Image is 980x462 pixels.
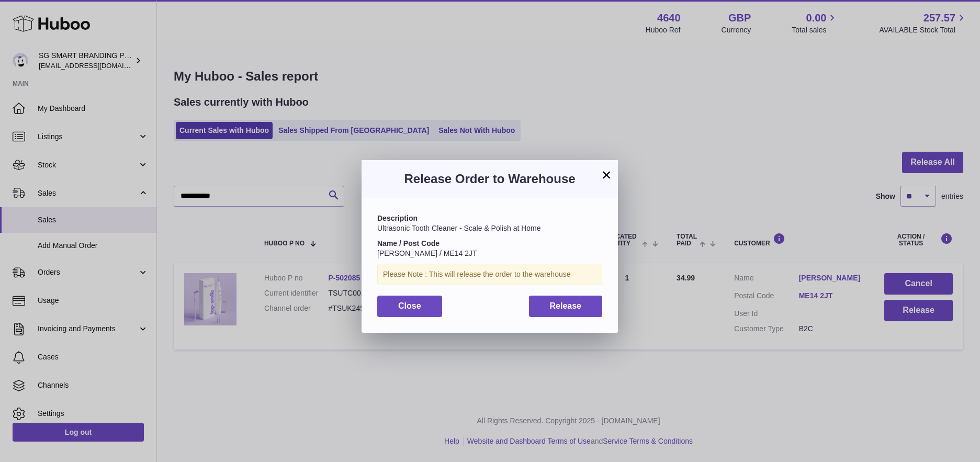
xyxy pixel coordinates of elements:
span: Close [398,301,421,310]
span: Ultrasonic Tooth Cleaner - Scale & Polish at Home [377,224,541,232]
span: Release [550,301,582,310]
div: Please Note : This will release the order to the warehouse [377,264,602,285]
h3: Release Order to Warehouse [377,171,602,187]
button: Release [529,296,603,317]
strong: Description [377,214,418,222]
button: Close [377,296,442,317]
button: × [600,168,613,181]
strong: Name / Post Code [377,239,440,247]
span: [PERSON_NAME] / ME14 2JT [377,249,477,257]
